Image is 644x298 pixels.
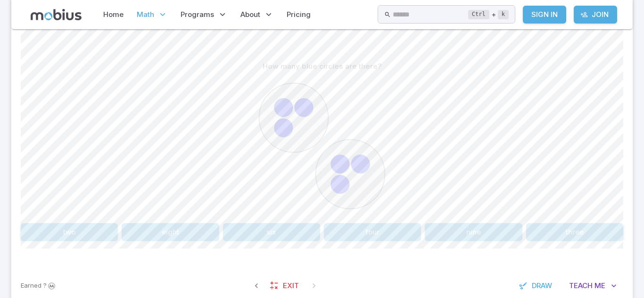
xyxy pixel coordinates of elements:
button: nine [425,223,522,241]
a: Sign In [523,6,566,24]
a: Join [574,6,617,24]
span: Programs [181,9,214,20]
a: Pricing [284,4,314,25]
span: On Latest Question [305,277,322,294]
span: Earned [21,281,41,290]
span: Math [137,9,154,20]
button: four [324,223,421,241]
button: six [223,223,320,241]
div: Review your answer [29,16,42,29]
button: eight [122,223,219,241]
span: Previous Question [248,277,265,294]
span: Me [594,281,605,291]
p: Sign In to earn Mobius dollars [21,281,57,290]
p: How many blue circles are there? [263,61,382,72]
button: Draw [514,277,559,295]
button: two [21,223,118,241]
span: About [240,9,260,20]
span: ? [43,281,47,290]
span: Exit [283,281,299,291]
button: TeachMe [562,277,623,295]
div: Review your answer [59,16,73,29]
div: Go to the next question [90,16,103,29]
kbd: Ctrl [468,10,489,19]
div: + [468,9,509,20]
span: Teach [569,281,593,291]
a: Home [100,4,126,25]
span: Draw [532,281,552,291]
a: Exit [265,277,305,295]
button: three [526,223,623,241]
kbd: k [498,10,509,19]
